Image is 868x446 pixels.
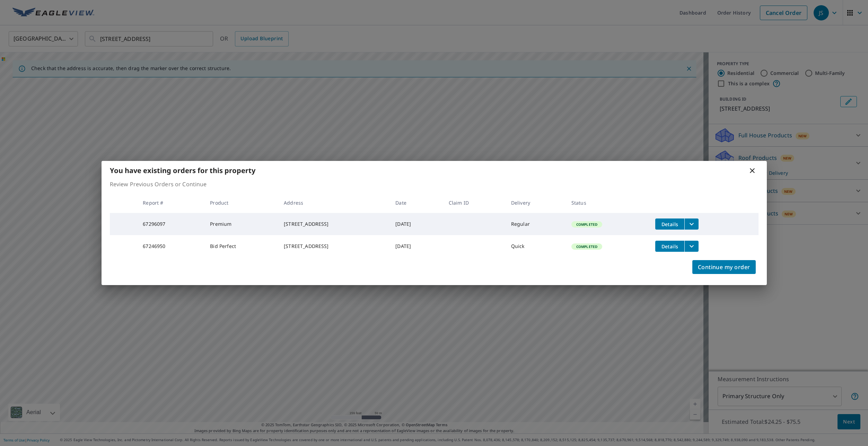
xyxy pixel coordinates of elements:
td: Regular [506,213,566,235]
button: filesDropdownBtn-67296097 [684,218,699,230]
td: 67246950 [137,235,204,257]
button: detailsBtn-67296097 [655,218,684,230]
th: Status [566,192,650,213]
span: Details [659,243,680,250]
button: filesDropdownBtn-67246950 [684,241,699,252]
span: Details [659,221,680,228]
th: Address [278,192,390,213]
th: Product [204,192,278,213]
th: Claim ID [443,192,506,213]
th: Delivery [506,192,566,213]
td: Quick [506,235,566,257]
div: [STREET_ADDRESS] [284,221,384,228]
span: Completed [572,244,602,249]
th: Date [390,192,443,213]
td: Premium [204,213,278,235]
td: [DATE] [390,213,443,235]
td: [DATE] [390,235,443,257]
div: [STREET_ADDRESS] [284,243,384,250]
p: Review Previous Orders or Continue [110,180,759,188]
th: Report # [137,192,204,213]
button: Continue my order [692,260,756,274]
b: You have existing orders for this property [110,166,255,175]
span: Completed [572,222,602,227]
span: Continue my order [698,262,750,272]
button: detailsBtn-67246950 [655,241,684,252]
td: 67296097 [137,213,204,235]
td: Bid Perfect [204,235,278,257]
